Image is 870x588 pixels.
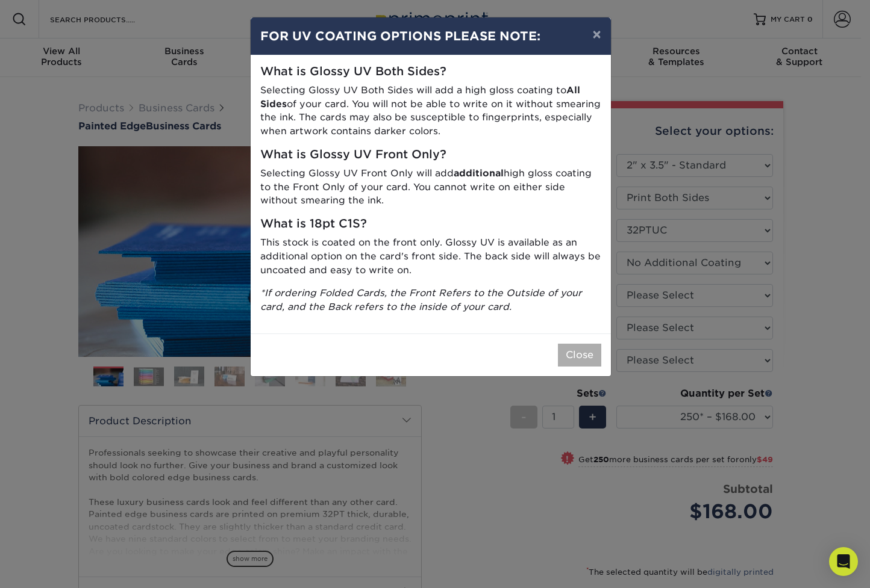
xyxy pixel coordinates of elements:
[260,287,582,312] i: *If ordering Folded Cards, the Front Refers to the Outside of your card, and the Back refers to t...
[260,236,601,277] p: This stock is coated on the front only. Glossy UV is available as an additional option on the car...
[260,217,601,231] h5: What is 18pt C1S?
[454,167,504,179] strong: additional
[260,148,601,162] h5: What is Glossy UV Front Only?
[558,344,601,367] button: Close
[260,65,601,79] h5: What is Glossy UV Both Sides?
[583,17,610,51] button: ×
[829,547,858,576] div: Open Intercom Messenger
[260,167,601,208] p: Selecting Glossy UV Front Only will add high gloss coating to the Front Only of your card. You ca...
[260,84,601,138] p: Selecting Glossy UV Both Sides will add a high gloss coating to of your card. You will not be abl...
[260,27,601,45] h4: FOR UV COATING OPTIONS PLEASE NOTE:
[260,84,580,110] strong: All Sides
